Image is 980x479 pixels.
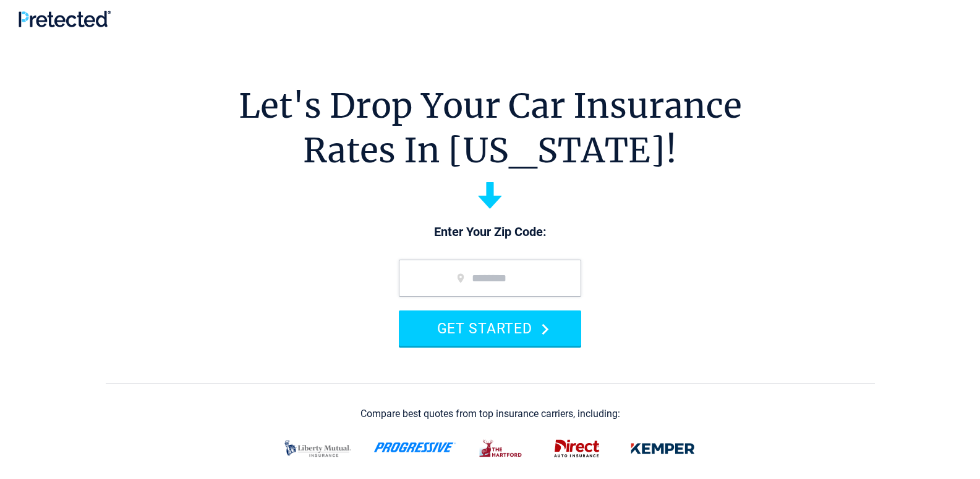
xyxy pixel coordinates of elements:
input: zip code [399,260,581,297]
button: GET STARTED [399,310,581,346]
h1: Let's Drop Your Car Insurance Rates In [US_STATE]! [239,84,742,173]
img: progressive [373,442,456,452]
p: Enter Your Zip Code: [386,224,594,241]
div: Compare best quotes from top insurance carriers, including: [360,408,620,420]
img: liberty [277,433,359,465]
img: thehartford [471,433,532,465]
img: Pretected Logo [19,11,111,27]
img: kemper [622,433,704,465]
img: direct [547,433,607,465]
